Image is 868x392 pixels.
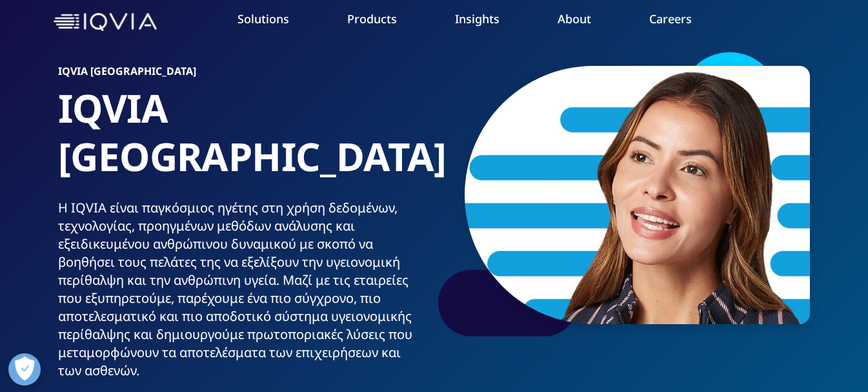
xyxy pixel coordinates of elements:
a: Careers [649,11,692,26]
h1: IQVIA [GEOGRAPHIC_DATA] [58,84,429,199]
a: Products [347,11,397,26]
h6: IQVIA ​[GEOGRAPHIC_DATA] [58,66,429,84]
img: 15_rbuportraitoption.jpg [465,66,810,324]
a: About [558,11,591,26]
button: Άνοιγμα προτιμήσεων [8,353,41,386]
a: Solutions [237,11,289,26]
a: Insights [455,11,500,26]
div: Η IQVIA είναι παγκόσμιος ηγέτης στη χρήση δεδομένων, τεχνολογίας, προηγμένων μεθόδων ανάλυσης και... [58,199,429,380]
